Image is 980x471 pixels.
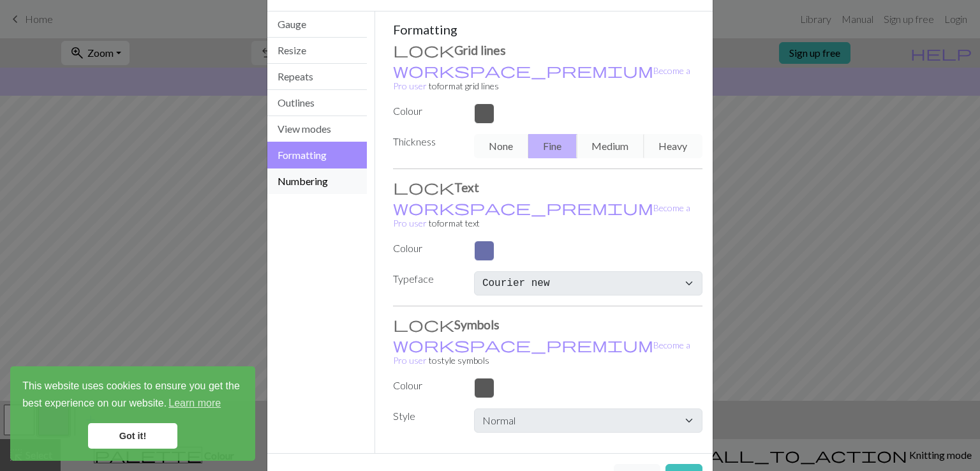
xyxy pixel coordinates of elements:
[88,423,177,449] a: dismiss cookie message
[385,134,466,153] label: Thickness
[267,90,367,116] button: Outlines
[393,198,653,216] span: workspace_premium
[385,103,466,119] label: Colour
[393,65,690,91] small: to format grid lines
[385,378,466,393] label: Colour
[393,340,690,366] small: to style symbols
[267,142,367,168] button: Formatting
[393,317,703,332] h3: Symbols
[267,11,367,38] button: Gauge
[267,38,367,64] button: Resize
[167,394,223,413] a: learn more about cookies
[267,64,367,90] button: Repeats
[393,340,690,366] a: Become a Pro user
[393,336,653,354] span: workspace_premium
[22,378,243,413] span: This website uses cookies to ensure you get the best experience on our website.
[267,168,367,194] button: Numbering
[267,116,367,142] button: View modes
[393,179,703,195] h3: Text
[393,42,703,57] h3: Grid lines
[385,408,466,428] label: Style
[10,366,255,461] div: cookieconsent
[385,271,466,290] label: Typeface
[393,61,653,79] span: workspace_premium
[393,65,690,91] a: Become a Pro user
[393,202,690,228] small: to format text
[393,202,690,228] a: Become a Pro user
[393,22,703,37] h5: Formatting
[385,241,466,256] label: Colour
